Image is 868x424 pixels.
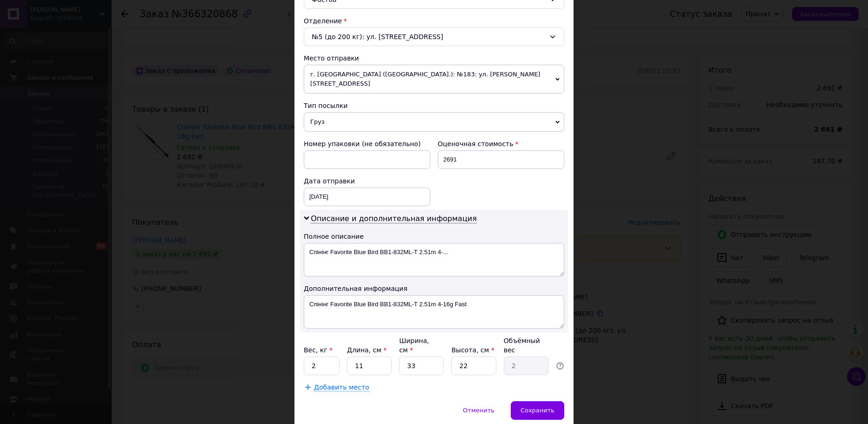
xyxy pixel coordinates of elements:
span: Груз [304,112,564,132]
span: Описание и дополнительная информация [311,214,477,223]
div: Полное описание [304,232,564,241]
div: Дата отправки [304,176,430,186]
span: Место отправки [304,54,359,62]
textarea: Спінінг Favorite Blue Bird BB1-832ML-T 2.51m 4-... [304,243,564,276]
div: №5 (до 200 кг): ул. [STREET_ADDRESS] [304,27,564,46]
div: Дополнительная информация [304,284,564,293]
label: Высота, см [451,346,494,354]
span: Добавить место [314,384,369,391]
span: г. [GEOGRAPHIC_DATA] ([GEOGRAPHIC_DATA].): №183: ул. [PERSON_NAME][STREET_ADDRESS] [304,65,564,94]
span: Тип посылки [304,102,347,109]
label: Ширина, см [399,337,429,354]
textarea: Спінінг Favorite Blue Bird BB1-832ML-T 2.51m 4-16g Fast [304,295,564,329]
div: Отделение [304,16,564,26]
div: Оценочная стоимость [438,139,564,148]
label: Длина, см [347,346,387,354]
span: Отменить [463,407,494,414]
span: Сохранить [521,407,554,414]
label: Вес, кг [304,346,333,354]
div: Объёмный вес [504,336,548,355]
div: Номер упаковки (не обязательно) [304,139,430,148]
